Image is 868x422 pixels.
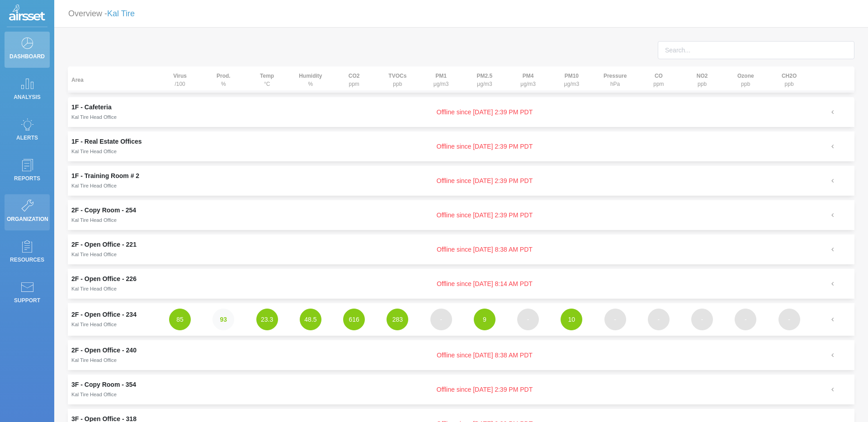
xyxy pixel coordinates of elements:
[523,73,534,79] strong: PM4
[68,5,135,22] p: Overview -
[68,200,158,230] td: 2F - Copy Room - 254Kal Tire Head Office
[71,252,117,257] small: Kal Tire Head Office
[68,97,158,127] td: 1F - CafeteriaKal Tire Head Office
[768,66,811,93] th: ppb
[158,375,811,404] td: Offline since [DATE] 2:39 PM PDT
[724,66,767,93] th: ppb
[256,309,278,330] button: 23.3
[68,166,158,196] td: 1F - Training Room # 2Kal Tire Head Office
[158,66,202,93] th: /100
[7,212,47,226] p: Organization
[420,66,463,93] th: μg/m3
[158,269,811,299] td: Offline since [DATE] 8:14 AM PDT
[260,73,274,79] strong: Temp
[474,309,495,330] button: 9
[9,5,45,23] img: Logo
[735,309,756,330] button: -
[7,172,47,185] p: Reports
[5,113,50,149] a: Alerts
[565,73,579,79] strong: PM10
[691,309,713,330] button: -
[5,276,50,312] a: Support
[604,73,627,79] strong: Pressure
[220,316,227,323] strong: 93
[158,166,811,196] td: Offline since [DATE] 2:39 PM PDT
[71,286,117,291] small: Kal Tire Head Office
[300,309,321,330] button: 48.5
[7,131,47,145] p: Alerts
[517,309,539,330] button: -
[387,309,408,330] button: 283
[332,66,376,93] th: ppm
[388,73,406,79] strong: TVOCs
[637,66,680,93] th: ppm
[71,183,117,188] small: Kal Tire Head Office
[68,234,158,264] td: 2F - Open Office - 221Kal Tire Head Office
[158,340,811,370] td: Offline since [DATE] 8:38 AM PDT
[7,50,47,63] p: Dashboard
[463,66,506,93] th: μg/m3
[68,303,158,336] td: 2F - Open Office - 234Kal Tire Head Office
[648,309,670,330] button: -
[212,309,234,330] button: 93
[71,114,117,120] small: Kal Tire Head Office
[71,149,117,154] small: Kal Tire Head Office
[5,72,50,108] a: Analysis
[107,9,135,18] a: Kal Tire
[477,73,493,79] strong: PM2.5
[561,309,582,330] button: 10
[655,73,663,79] strong: CO
[71,357,117,363] small: Kal Tire Head Office
[5,235,50,271] a: Resources
[68,340,158,370] td: 2F - Open Office - 240Kal Tire Head Office
[158,97,811,127] td: Offline since [DATE] 2:39 PM PDT
[778,309,800,330] button: -
[680,66,724,93] th: ppb
[435,73,447,79] strong: PM1
[349,73,360,79] strong: CO2
[343,309,365,330] button: 616
[594,66,637,93] th: hPa
[71,217,117,223] small: Kal Tire Head Office
[5,194,50,230] a: Organization
[158,131,811,161] td: Offline since [DATE] 2:39 PM PDT
[5,154,50,190] a: Reports
[658,41,854,59] input: Search...
[245,66,289,93] th: °C
[5,32,50,68] a: Dashboard
[68,131,158,161] td: 1F - Real Estate OfficesKal Tire Head Office
[158,200,811,230] td: Offline since [DATE] 2:39 PM PDT
[289,66,332,93] th: %
[782,73,797,79] strong: CH2O
[71,77,84,83] strong: Area
[737,73,754,79] strong: Ozone
[68,375,158,404] td: 3F - Copy Room - 354Kal Tire Head Office
[158,234,811,264] td: Offline since [DATE] 8:38 AM PDT
[202,66,245,93] th: %
[71,322,117,327] small: Kal Tire Head Office
[169,309,191,330] button: 85
[173,73,187,79] strong: Virus
[550,66,593,93] th: μg/m3
[506,66,550,93] th: μg/m3
[697,73,708,79] strong: NO2
[604,309,626,330] button: -
[68,269,158,299] td: 2F - Open Office - 226Kal Tire Head Office
[430,309,452,330] button: -
[71,392,117,397] small: Kal Tire Head Office
[217,73,231,79] strong: Prod.
[7,90,47,104] p: Analysis
[7,253,47,267] p: Resources
[376,66,419,93] th: ppb
[299,73,322,79] strong: Humidity
[7,294,47,307] p: Support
